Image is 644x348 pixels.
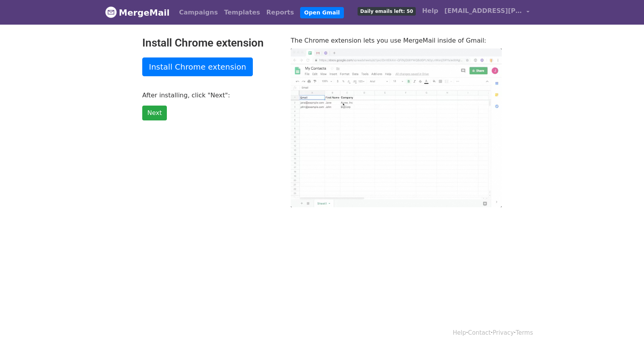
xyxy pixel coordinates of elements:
a: Daily emails left: 50 [354,3,419,19]
a: Open Gmail [300,7,343,18]
a: Help [453,329,466,336]
a: Install Chrome extension [142,57,253,76]
a: Terms [516,329,533,336]
a: [EMAIL_ADDRESS][PERSON_NAME][DOMAIN_NAME] [441,3,533,22]
p: After installing, click "Next": [142,91,279,99]
span: Daily emails left: 50 [358,7,416,16]
img: MergeMail logo [105,6,117,18]
a: Reports [263,5,297,20]
a: Templates [221,5,263,20]
a: Campaigns [176,5,221,20]
a: Help [419,3,441,19]
h2: Install Chrome extension [142,36,279,50]
a: Next [142,106,167,120]
a: Privacy [493,329,514,336]
p: The Chrome extension lets you use MergeMail inside of Gmail: [291,36,502,45]
a: Contact [468,329,491,336]
span: [EMAIL_ADDRESS][PERSON_NAME][DOMAIN_NAME] [444,6,522,16]
a: MergeMail [105,4,170,21]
